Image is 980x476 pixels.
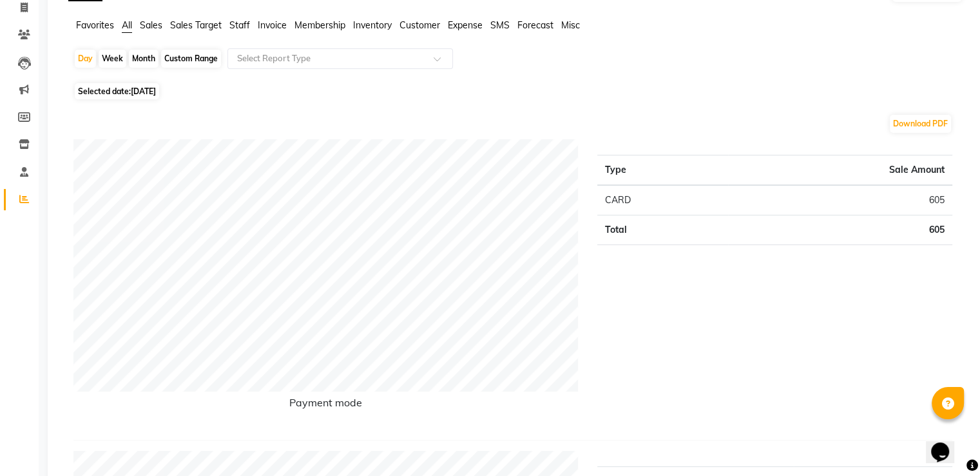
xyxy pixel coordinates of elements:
[353,19,392,31] span: Inventory
[170,19,222,31] span: Sales Target
[75,83,159,99] span: Selected date:
[294,19,345,31] span: Membership
[122,19,132,31] span: All
[161,50,221,68] div: Custom Range
[131,86,156,96] span: [DATE]
[597,185,728,215] td: CARD
[76,19,114,31] span: Favorites
[73,397,578,414] h6: Payment mode
[728,215,952,245] td: 605
[890,115,951,133] button: Download PDF
[140,19,162,31] span: Sales
[561,19,580,31] span: Misc
[229,19,250,31] span: Staff
[129,50,159,68] div: Month
[926,424,967,463] iframe: chat widget
[258,19,287,31] span: Invoice
[490,19,510,31] span: SMS
[597,155,728,186] th: Type
[517,19,553,31] span: Forecast
[597,215,728,245] td: Total
[728,185,952,215] td: 605
[448,19,483,31] span: Expense
[728,155,952,186] th: Sale Amount
[399,19,440,31] span: Customer
[99,50,126,68] div: Week
[75,50,96,68] div: Day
